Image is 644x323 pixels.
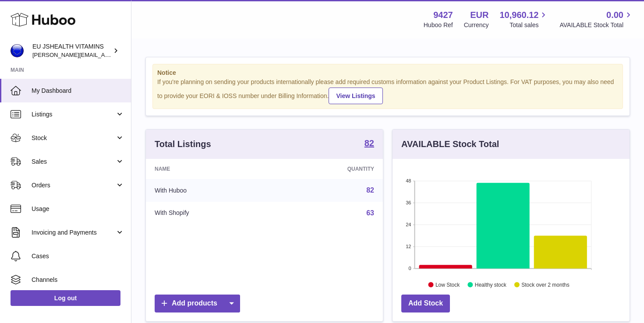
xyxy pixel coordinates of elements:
[424,21,453,29] div: Huboo Ref
[274,159,383,179] th: Quantity
[32,158,115,166] span: Sales
[32,205,124,213] span: Usage
[157,69,618,77] strong: Notice
[475,281,507,288] text: Healthy stock
[364,139,374,147] strong: 82
[406,244,411,249] text: 12
[146,159,274,179] th: Name
[559,9,633,29] a: 0.00 AVAILABLE Stock Total
[11,44,24,57] img: laura@jessicasepel.com
[366,209,374,217] a: 63
[433,9,453,21] strong: 9427
[32,42,111,59] div: EU JSHEALTH VITAMINS
[406,200,411,205] text: 36
[606,9,623,21] span: 0.00
[406,222,411,227] text: 24
[401,295,450,312] a: Add Stock
[510,21,548,29] span: Total sales
[401,138,499,150] h3: AVAILABLE Stock Total
[32,276,124,284] span: Channels
[146,179,274,202] td: With Huboo
[408,266,411,271] text: 0
[155,295,240,312] a: Add products
[559,21,633,29] span: AVAILABLE Stock Total
[366,186,374,194] a: 82
[32,228,115,237] span: Invoicing and Payments
[435,281,460,288] text: Low Stock
[521,281,569,288] text: Stock over 2 months
[32,51,176,58] span: [PERSON_NAME][EMAIL_ADDRESS][DOMAIN_NAME]
[364,139,374,149] a: 82
[32,110,115,119] span: Listings
[146,202,274,225] td: With Shopify
[157,78,618,104] div: If you're planning on sending your products internationally please add required customs informati...
[32,181,115,190] span: Orders
[464,21,489,29] div: Currency
[32,87,124,95] span: My Dashboard
[499,9,538,21] span: 10,960.12
[499,9,548,29] a: 10,960.12 Total sales
[11,290,120,306] a: Log out
[406,178,411,183] text: 48
[155,138,211,150] h3: Total Listings
[32,252,124,260] span: Cases
[32,134,115,142] span: Stock
[329,88,382,104] a: View Listings
[470,9,488,21] strong: EUR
